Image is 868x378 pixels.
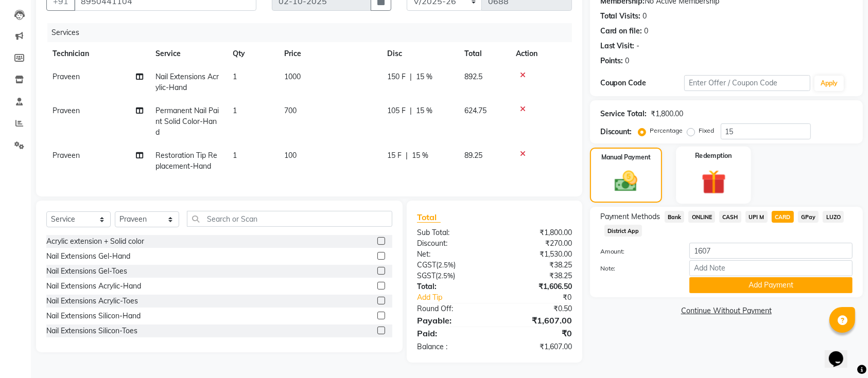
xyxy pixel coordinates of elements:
[417,271,436,280] span: SGST
[494,341,579,352] div: ₹1,607.00
[494,249,579,260] div: ₹1,530.00
[284,72,301,81] span: 1000
[600,109,647,119] div: Service Total:
[637,41,640,51] div: -
[284,151,297,160] span: 100
[278,42,381,65] th: Price
[510,42,572,65] th: Action
[410,71,412,82] span: |
[665,211,685,223] span: Bank
[651,109,684,119] div: ₹1,800.00
[46,42,149,65] th: Technician
[155,151,217,171] span: Restoration Tip Replacement-Hand
[650,126,683,135] label: Percentage
[187,211,392,227] input: Search or Scan
[719,211,741,223] span: CASH
[592,305,861,316] a: Continue Without Payment
[53,106,80,115] span: Praveen
[46,296,138,307] div: Nail Extensions Acrylic-Toes
[689,243,853,259] input: Amount
[689,277,853,293] button: Add Payment
[409,327,494,339] div: Paid:
[409,227,494,238] div: Sub Total:
[604,225,643,237] span: District App
[688,211,715,223] span: ONLINE
[412,150,428,161] span: 15 %
[494,260,579,271] div: ₹38.25
[53,72,80,81] span: Praveen
[417,212,441,223] span: Total
[149,42,227,65] th: Service
[600,211,661,222] span: Payment Methods
[695,151,732,160] label: Redemption
[406,150,408,161] span: |
[46,311,141,321] div: Nail Extensions Silicon-Hand
[814,76,844,91] button: Apply
[227,42,278,65] th: Qty
[409,341,494,352] div: Balance :
[494,281,579,292] div: ₹1,606.50
[509,292,580,303] div: ₹0
[284,106,297,115] span: 700
[387,150,402,161] span: 15 F
[825,337,858,368] iframe: chat widget
[464,106,487,115] span: 624.75
[772,211,794,223] span: CARD
[600,56,623,66] div: Points:
[684,75,810,91] input: Enter Offer / Coupon Code
[410,105,412,116] span: |
[46,251,130,262] div: Nail Extensions Gel-Hand
[745,211,768,223] span: UPI M
[409,238,494,249] div: Discount:
[699,126,715,135] label: Fixed
[409,292,509,303] a: Add Tip
[416,71,432,82] span: 15 %
[47,23,580,42] div: Services
[409,271,494,281] div: ( )
[46,281,141,292] div: Nail Extensions Acrylic-Hand
[416,105,432,116] span: 15 %
[46,326,137,336] div: Nail Extensions Silicon-Toes
[494,227,579,238] div: ₹1,800.00
[689,260,853,276] input: Add Note
[600,11,641,22] div: Total Visits:
[155,72,219,92] span: Nail Extensions Acrylic-Hand
[46,266,127,277] div: Nail Extensions Gel-Toes
[607,168,645,194] img: _cash.svg
[693,167,734,197] img: _gift.svg
[643,11,647,22] div: 0
[53,151,80,160] span: Praveen
[464,151,482,160] span: 89.25
[381,42,458,65] th: Disc
[438,272,453,280] span: 2.5%
[409,249,494,260] div: Net:
[387,105,406,116] span: 105 F
[601,153,651,162] label: Manual Payment
[494,238,579,249] div: ₹270.00
[409,281,494,292] div: Total:
[600,26,643,37] div: Card on file:
[494,314,579,327] div: ₹1,607.00
[233,106,237,115] span: 1
[823,211,844,223] span: LUZO
[458,42,510,65] th: Total
[494,327,579,339] div: ₹0
[233,72,237,81] span: 1
[600,41,635,51] div: Last Visit:
[417,260,436,269] span: CGST
[438,261,454,269] span: 2.5%
[46,236,144,247] div: Acrylic extension + Solid color
[494,271,579,281] div: ₹38.25
[155,106,219,137] span: Permanent Nail Paint Solid Color-Hand
[233,151,237,160] span: 1
[387,71,406,82] span: 150 F
[600,127,632,137] div: Discount:
[409,260,494,271] div: ( )
[600,78,684,88] div: Coupon Code
[626,56,630,66] div: 0
[593,247,682,256] label: Amount:
[593,264,682,273] label: Note:
[798,211,819,223] span: GPay
[409,314,494,327] div: Payable:
[464,72,482,81] span: 892.5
